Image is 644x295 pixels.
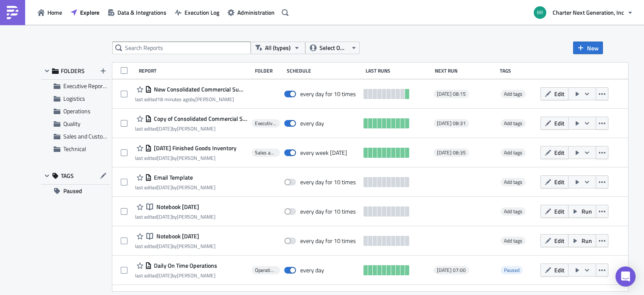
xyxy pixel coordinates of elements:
[255,68,283,74] div: Folder
[61,172,74,180] span: TAGS
[157,95,190,103] time: 2025-09-04T17:28:01Z
[135,184,216,191] div: last edited by [PERSON_NAME]
[573,42,603,54] button: New
[554,89,564,98] span: Edit
[554,236,564,245] span: Edit
[287,68,361,74] div: Schedule
[237,8,275,17] span: Administration
[63,107,91,115] span: Operations
[533,5,547,20] img: Avatar
[63,144,86,153] span: Technical
[255,267,276,274] span: Operations
[47,8,62,17] span: Home
[154,203,199,211] span: Notebook 2025-05-30
[157,242,172,250] time: 2025-05-30T18:37:54Z
[540,117,569,130] button: Edit
[501,90,526,98] span: Add tags
[305,42,360,54] button: Select Owner
[554,207,564,216] span: Edit
[139,68,250,74] div: Report
[171,6,223,19] button: Execution Log
[553,8,624,17] span: Charter Next Generation, Inc
[152,115,248,123] span: Copy of Consolidated Commercial Summary - Daily
[582,236,592,245] span: Run
[554,148,564,157] span: Edit
[223,6,279,19] button: Administration
[504,266,519,274] span: Paused
[61,67,85,75] span: FOLDERS
[6,6,19,19] img: PushMetrics
[540,234,569,247] button: Edit
[366,68,431,74] div: Last Runs
[504,207,522,215] span: Add tags
[300,178,356,186] div: every day for 10 times
[504,149,522,157] span: Add tags
[300,120,324,127] div: every day
[157,272,172,279] time: 2025-06-24T12:42:58Z
[154,232,199,240] span: Notebook 2025-05-30
[300,90,356,98] div: every day for 10 times
[63,94,85,103] span: Logistics
[152,174,193,181] span: Email Template
[104,6,171,19] button: Data & Integrations
[501,119,526,128] span: Add tags
[300,266,324,274] div: every day
[265,43,291,52] span: All (types)
[135,96,248,102] div: last edited by [PERSON_NAME]
[300,208,356,215] div: every day for 10 times
[587,44,599,52] span: New
[540,205,569,218] button: Edit
[80,8,99,17] span: Explore
[135,214,216,220] div: last edited by [PERSON_NAME]
[135,155,236,161] div: last edited by [PERSON_NAME]
[300,149,347,157] div: every week on Monday
[152,262,217,269] span: Daily On Time Operations
[251,42,305,54] button: All (types)
[112,42,251,54] input: Search Reports
[255,149,276,156] span: Sales and Customer Accounts
[63,119,80,128] span: Quality
[501,178,526,186] span: Add tags
[157,125,172,133] time: 2025-08-31T13:33:08Z
[157,183,172,191] time: 2025-07-03T18:39:22Z
[568,234,596,247] button: Run
[554,178,564,186] span: Edit
[540,146,569,159] button: Edit
[63,185,82,197] span: Paused
[540,87,569,100] button: Edit
[501,149,526,157] span: Add tags
[437,149,466,156] span: [DATE] 08:35
[437,91,466,97] span: [DATE] 08:15
[582,207,592,216] span: Run
[504,178,522,186] span: Add tags
[117,8,166,17] span: Data & Integrations
[437,120,466,127] span: [DATE] 08:31
[615,266,636,287] div: Open Intercom Messenger
[135,243,216,249] div: last edited by [PERSON_NAME]
[135,125,248,132] div: last edited by [PERSON_NAME]
[554,119,564,128] span: Edit
[66,6,104,19] button: Explore
[152,86,248,93] span: New Consolidated Commercial Summary
[554,266,564,274] span: Edit
[157,154,172,162] time: 2025-07-03T18:40:59Z
[500,68,537,74] div: Tags
[135,272,217,279] div: last edited by [PERSON_NAME]
[504,119,522,127] span: Add tags
[568,205,596,218] button: Run
[63,132,137,141] span: Sales and Customer Accounts
[319,43,348,52] span: Select Owner
[300,237,356,245] div: every day for 10 times
[501,266,523,274] span: Paused
[41,185,110,197] button: Paused
[34,6,66,19] button: Home
[504,90,522,98] span: Add tags
[184,8,219,17] span: Execution Log
[540,264,569,277] button: Edit
[157,213,172,221] time: 2025-05-30T19:53:16Z
[152,144,236,152] span: Monday Finished Goods Inventory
